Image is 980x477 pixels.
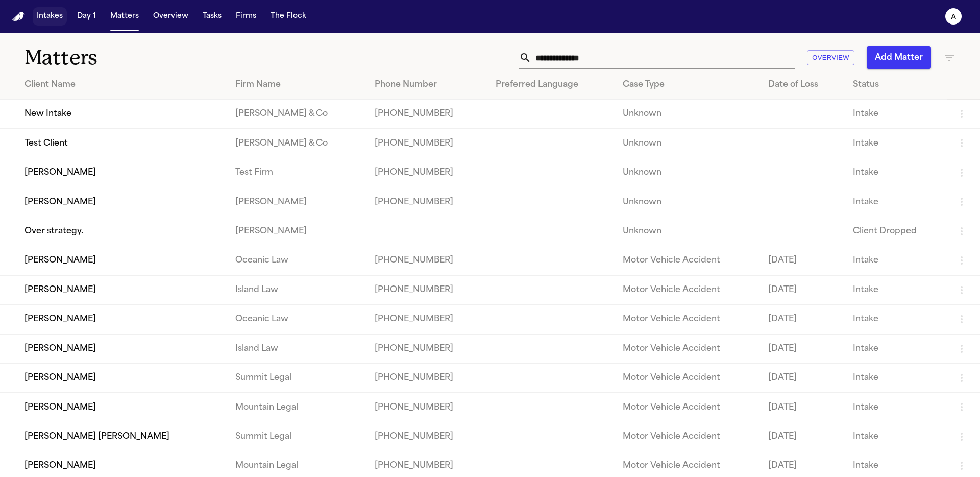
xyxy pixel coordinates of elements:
[227,100,366,129] td: [PERSON_NAME] & Co
[615,187,760,217] td: Unknown
[760,275,845,304] td: [DATE]
[366,422,488,451] td: [PHONE_NUMBER]
[227,363,366,392] td: Summit Legal
[227,129,366,158] td: [PERSON_NAME] & Co
[366,363,488,392] td: [PHONE_NUMBER]
[845,100,947,129] td: Intake
[615,334,760,363] td: Motor Vehicle Accident
[24,45,296,70] h1: Matters
[366,158,488,187] td: [PHONE_NUMBER]
[853,79,939,91] div: Status
[24,79,219,91] div: Client Name
[768,79,837,91] div: Date of Loss
[496,79,606,91] div: Preferred Language
[366,305,488,334] td: [PHONE_NUMBER]
[845,393,947,422] td: Intake
[12,12,24,21] img: Finch Logo
[760,246,845,275] td: [DATE]
[867,46,931,69] button: Add Matter
[106,7,143,26] button: Matters
[227,305,366,334] td: Oceanic Law
[615,217,760,246] td: Unknown
[845,275,947,304] td: Intake
[266,7,310,26] button: The Flock
[615,158,760,187] td: Unknown
[760,363,845,392] td: [DATE]
[227,217,366,246] td: [PERSON_NAME]
[615,393,760,422] td: Motor Vehicle Accident
[232,7,260,26] button: Firms
[615,422,760,451] td: Motor Vehicle Accident
[366,393,488,422] td: [PHONE_NUMBER]
[760,422,845,451] td: [DATE]
[366,129,488,158] td: [PHONE_NUMBER]
[227,187,366,217] td: [PERSON_NAME]
[615,305,760,334] td: Motor Vehicle Accident
[845,422,947,451] td: Intake
[760,393,845,422] td: [DATE]
[845,305,947,334] td: Intake
[366,187,488,217] td: [PHONE_NUMBER]
[227,422,366,451] td: Summit Legal
[807,50,854,66] button: Overview
[227,275,366,304] td: Island Law
[235,79,358,91] div: Firm Name
[227,158,366,187] td: Test Firm
[33,7,67,26] button: Intakes
[615,363,760,392] td: Motor Vehicle Accident
[227,393,366,422] td: Mountain Legal
[366,246,488,275] td: [PHONE_NUMBER]
[366,275,488,304] td: [PHONE_NUMBER]
[227,334,366,363] td: Island Law
[615,275,760,304] td: Motor Vehicle Accident
[149,7,192,26] button: Overview
[615,246,760,275] td: Motor Vehicle Accident
[375,79,480,91] div: Phone Number
[12,12,24,21] a: Home
[623,79,752,91] div: Case Type
[366,100,488,129] td: [PHONE_NUMBER]
[845,334,947,363] td: Intake
[845,217,947,246] td: Client Dropped
[615,129,760,158] td: Unknown
[845,363,947,392] td: Intake
[227,246,366,275] td: Oceanic Law
[73,7,100,26] button: Day 1
[615,100,760,129] td: Unknown
[366,334,488,363] td: [PHONE_NUMBER]
[845,129,947,158] td: Intake
[845,246,947,275] td: Intake
[845,187,947,217] td: Intake
[199,7,226,26] button: Tasks
[760,305,845,334] td: [DATE]
[845,158,947,187] td: Intake
[760,334,845,363] td: [DATE]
